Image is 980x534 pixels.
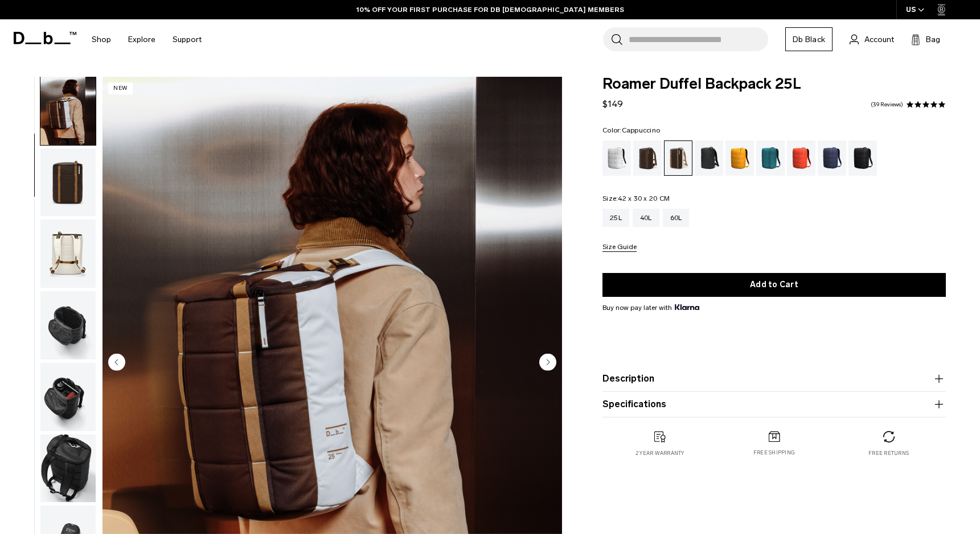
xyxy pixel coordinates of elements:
button: Add to Cart [602,273,946,297]
img: Roamer Duffel Pack 25L Cappuccino [40,291,96,359]
button: Previous slide [108,354,125,373]
a: 39 reviews [871,102,903,107]
p: Free returns [868,449,909,457]
legend: Color: [602,127,660,134]
button: Roamer Duffel Pack 25L Cappuccino [40,148,96,217]
a: 40L [633,209,659,227]
a: Black Out [848,140,877,176]
span: Buy now pay later with [602,303,699,313]
button: Bag [911,32,940,46]
img: Roamer Duffel Pack 25L Cappuccino [40,77,96,145]
button: Roamer Duffel Pack 25L Cappuccino [40,434,96,503]
img: Roamer Duffel Pack 25L Cappuccino [40,434,96,503]
span: Account [864,34,894,45]
button: Size Guide [602,243,637,252]
button: Roamer Duffel Pack 25L Cappuccino [40,219,96,288]
a: Reflective Black [695,140,723,176]
button: Next slide [539,354,556,373]
a: Explore [128,19,155,60]
a: White Out [602,140,631,176]
nav: Main Navigation [83,19,210,60]
button: Roamer Duffel Pack 25L Cappuccino [40,362,96,432]
a: 25L [602,209,629,227]
img: Roamer Duffel Pack 25L Cappuccino [40,363,96,431]
span: $149 [602,98,623,109]
button: Roamer Duffel Pack 25L Cappuccino [40,291,96,360]
a: Blue Hour [818,140,846,176]
span: Cappuccino [622,126,661,134]
a: Parhelion Orange [725,140,754,176]
a: Support [173,19,202,60]
img: Roamer Duffel Pack 25L Cappuccino [40,148,96,217]
a: Cappuccino [664,140,692,176]
a: 10% OFF YOUR FIRST PURCHASE FOR DB [DEMOGRAPHIC_DATA] MEMBERS [356,5,624,15]
a: Midnight Teal [756,140,785,176]
p: 2 year warranty [635,449,684,457]
p: New [108,82,133,94]
p: Free shipping [753,449,795,457]
span: 42 x 30 x 20 CM [618,194,670,202]
a: Db Black [785,27,833,51]
legend: Size: [602,195,670,202]
a: Account [850,32,894,46]
a: 60L [663,209,690,227]
a: Falu Red [787,140,815,176]
img: Roamer Duffel Pack 25L Cappuccino [40,220,96,288]
button: Description [602,372,946,386]
a: Espresso [633,140,662,176]
button: Specifications [602,398,946,411]
span: Roamer Duffel Backpack 25L [602,77,946,92]
img: {"height" => 20, "alt" => "Klarna"} [675,304,699,310]
span: Bag [926,34,940,45]
a: Shop [92,19,111,60]
button: Roamer Duffel Pack 25L Cappuccino [40,76,96,146]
